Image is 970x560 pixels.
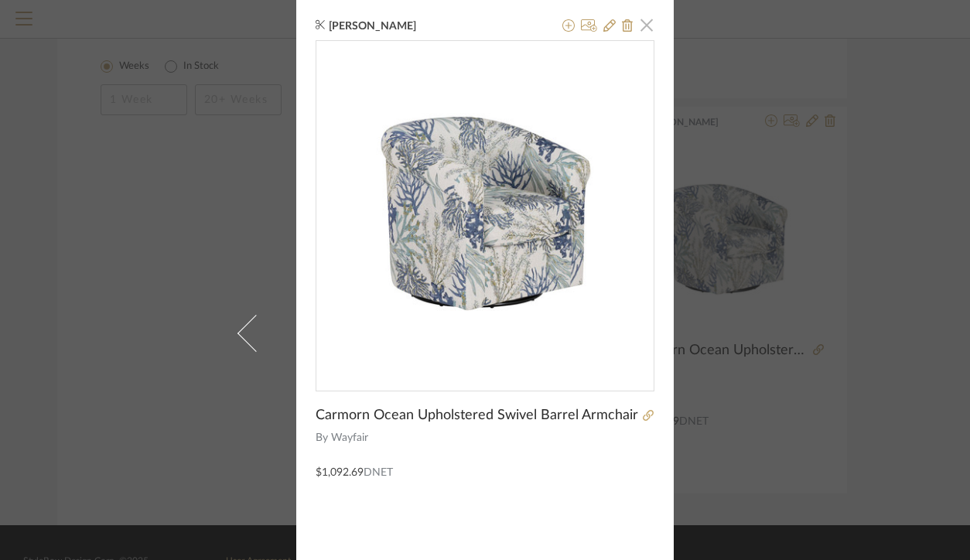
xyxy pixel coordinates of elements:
[316,407,638,424] span: Carmorn Ocean Upholstered Swivel Barrel Armchair
[316,41,654,378] img: 52e7aa32-7a8e-461b-93f9-288556036967_436x436.jpg
[631,9,662,40] button: Close
[364,467,393,478] span: DNET
[316,41,654,378] div: 0
[329,19,440,33] span: [PERSON_NAME]
[316,467,364,478] span: $1,092.69
[331,430,655,446] span: Wayfair
[316,430,328,446] span: By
